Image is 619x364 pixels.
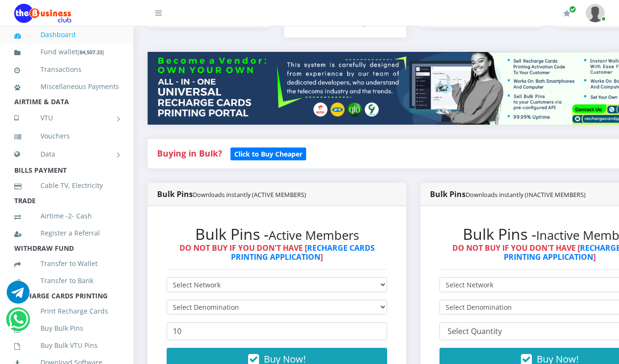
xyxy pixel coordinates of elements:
a: Airtime -2- Cash [14,205,119,227]
img: User [586,4,605,22]
a: Buy Bulk VTU Pins [14,334,119,356]
strong: DO NOT BUY IF YOU DON'T HAVE [ ] [180,243,375,262]
small: Downloads instantly (ACTIVE MEMBERS) [193,190,306,199]
small: Downloads instantly (INACTIVE MEMBERS) [466,190,586,199]
a: Chat for support [9,315,28,331]
a: Register a Referral [14,222,119,244]
a: Data [14,142,119,166]
small: [ ] [78,49,104,56]
a: Transactions [14,59,119,80]
a: Cable TV, Electricity [14,175,119,197]
a: Buy Bulk Pins [14,317,119,339]
a: Dashboard [14,24,119,46]
a: Chat for support [7,288,30,304]
a: Click to Buy Cheaper [230,148,306,159]
a: Transfer to Wallet [14,253,119,275]
a: Transfer to Bank [14,270,119,292]
span: Renew/Upgrade Subscription [569,6,576,13]
b: Click to Buy Cheaper [234,149,302,158]
a: Vouchers [14,125,119,147]
h2: Bulk Pins - [167,225,387,243]
small: Active Members [269,227,359,244]
b: 84,507.33 [80,49,102,56]
strong: Buying in Bulk? [157,148,222,159]
strong: Bulk Pins [430,189,586,199]
a: Fund wallet[84,507.33] [14,41,119,63]
a: RECHARGE CARDS PRINTING APPLICATION [231,243,375,262]
a: Miscellaneous Payments [14,76,119,98]
strong: Bulk Pins [157,189,306,199]
input: Enter Quantity [167,322,387,340]
a: VTU [14,106,119,130]
img: Logo [14,4,71,23]
a: Print Recharge Cards [14,300,119,322]
i: Renew/Upgrade Subscription [563,10,570,17]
